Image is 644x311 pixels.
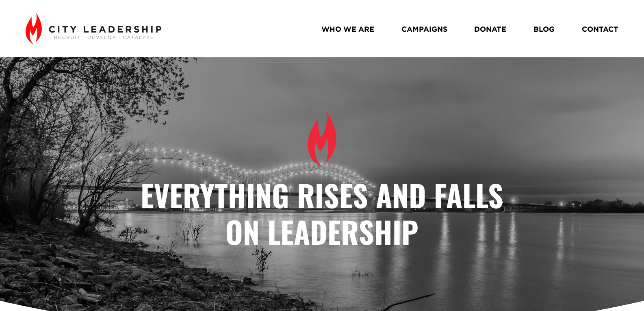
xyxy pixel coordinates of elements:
a: DONATE [474,22,506,36]
a: CONTACT [582,22,618,36]
a: WHO WE ARE [321,22,374,36]
img: City Leadership - Recruit. Develop. Catalyze. [26,13,161,45]
a: BLOG [533,22,555,36]
a: CAMPAIGNS [401,22,447,36]
strong: Everything Rises and Falls on Leadership [141,173,511,253]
